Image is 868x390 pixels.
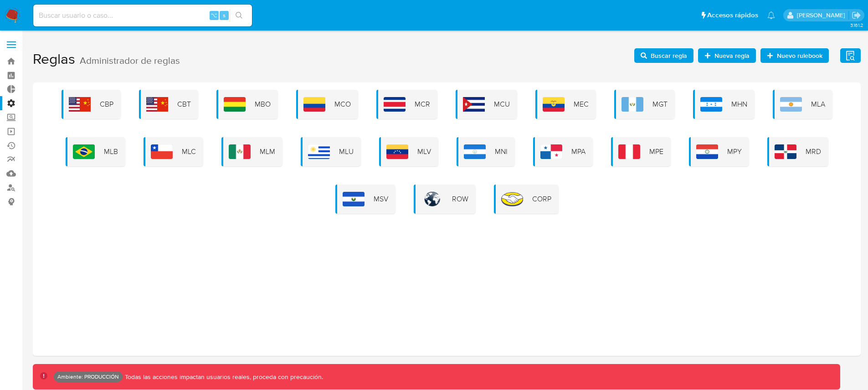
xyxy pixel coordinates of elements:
[211,11,217,20] span: ⌥
[767,11,775,19] a: Notificaciones
[230,9,248,22] button: search-icon
[707,10,758,20] span: Accesos rápidos
[123,373,323,381] p: Todas las acciones impactan usuarios reales, proceda con precaución.
[33,10,252,21] input: Buscar usuario o caso...
[57,375,119,379] p: Ambiente: PRODUCCIÓN
[223,11,226,20] span: s
[797,11,848,20] p: pio.zecchi@mercadolibre.com
[852,10,861,20] a: Salir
